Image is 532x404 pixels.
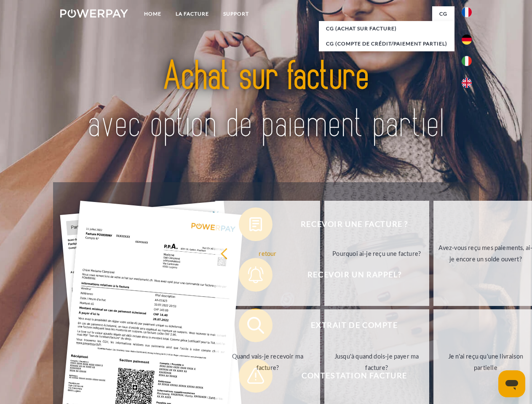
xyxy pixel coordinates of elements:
a: CG (Compte de crédit/paiement partiel) [319,36,454,51]
a: Support [216,6,256,21]
img: fr [462,7,472,17]
img: title-powerpay_fr.svg [80,40,452,161]
a: CG [432,6,454,21]
div: Jusqu'à quand dois-je payer ma facture? [329,351,424,373]
img: en [462,78,472,88]
a: CG (achat sur facture) [319,21,454,36]
div: retour [220,247,315,259]
div: Quand vais-je recevoir ma facture? [220,351,315,373]
div: Pourquoi ai-je reçu une facture? [329,247,424,259]
a: Home [137,6,168,21]
img: it [462,56,472,66]
a: LA FACTURE [168,6,216,21]
iframe: Bouton de lancement de la fenêtre de messagerie [498,370,525,397]
img: logo-powerpay-white.svg [60,9,128,18]
img: de [462,35,472,45]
